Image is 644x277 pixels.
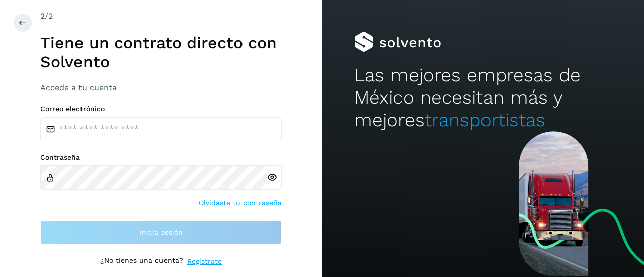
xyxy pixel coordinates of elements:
h1: Tiene un contrato directo con Solvento [40,33,282,72]
span: Inicia sesión [140,229,183,236]
button: Inicia sesión [40,220,282,244]
a: Regístrate [187,256,222,267]
span: transportistas [425,109,545,131]
h2: Las mejores empresas de México necesitan más y mejores [354,64,612,131]
a: Olvidaste tu contraseña [199,198,282,208]
p: ¿No tienes una cuenta? [100,256,183,267]
div: /2 [40,10,282,22]
span: 2 [40,11,45,21]
label: Contraseña [40,153,282,162]
h3: Accede a tu cuenta [40,83,282,93]
label: Correo electrónico [40,105,282,113]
